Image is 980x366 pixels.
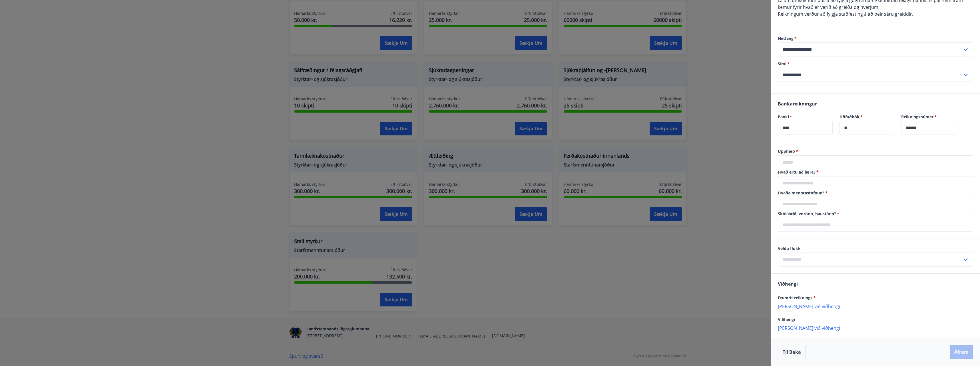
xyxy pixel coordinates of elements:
div: Hvaða menntastofnun? [778,197,973,211]
p: [PERSON_NAME] við viðhengi [778,325,973,331]
button: Til baka [778,345,806,359]
span: Bankareikningur [778,101,817,107]
div: Skólaárið, vorönn, haustönn? [778,218,973,232]
div: Hvað ertu að læra? [778,176,973,190]
label: Upphæð [778,149,973,154]
span: Reikningum verður að fylgja staðfesting á að þeir séru greiddir. [778,11,913,17]
label: Reikningsnúmer [901,114,956,120]
label: Hvað ertu að læra? [778,169,973,175]
label: Skólaárið, vorönn, haustönn? [778,211,973,217]
span: Viðhengi [778,317,795,322]
div: Upphæð [778,155,973,169]
p: [PERSON_NAME] við viðhengi [778,303,973,309]
span: Viðhengi [778,281,798,287]
label: Veldu flokk [778,246,973,251]
label: Hvaða menntastofnun? [778,190,973,196]
label: Netfang [778,36,973,41]
span: Frumrit reiknings [778,295,816,300]
label: Höfuðbók [840,114,894,120]
label: Sími [778,61,973,67]
label: Banki [778,114,833,120]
